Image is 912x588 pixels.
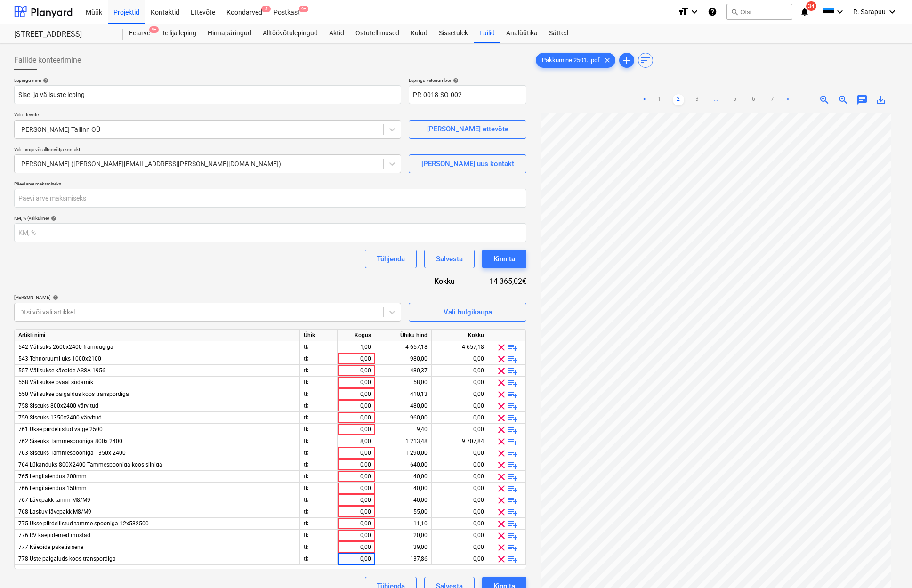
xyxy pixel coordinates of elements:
div: Chat Widget [865,543,912,588]
div: 640,00 [379,459,428,471]
span: playlist_add [507,412,518,424]
span: clear [496,342,507,353]
span: help [451,78,459,83]
div: tk [300,412,338,424]
div: 0,00 [436,506,484,518]
div: 0,00 [341,471,371,483]
div: 58,00 [379,377,428,388]
div: 480,37 [379,365,428,377]
div: Artikli nimi [15,330,300,341]
div: 14 365,02€ [470,276,526,287]
span: 558 Välisukse ovaal südamik [18,379,93,386]
div: Pakkumine 2501...pdf [536,53,615,68]
input: Dokumendi nimi [14,85,401,104]
span: clear [496,542,507,553]
div: 1,00 [341,341,371,353]
span: 777 Käepide paketisisene [18,544,83,550]
span: clear [496,365,507,377]
div: 0,00 [436,541,484,553]
div: 410,13 [379,388,428,400]
span: help [51,295,58,300]
button: Kinnita [482,250,526,268]
div: tk [300,365,338,377]
span: playlist_add [507,389,518,400]
div: tk [300,541,338,553]
p: Päevi arve maksmiseks [14,181,526,189]
div: 137,86 [379,553,428,565]
a: Page 3 [692,94,703,105]
div: 0,00 [341,447,371,459]
span: 762 Siseuks Tammespooniga 800x 2400 [18,438,122,444]
div: [PERSON_NAME] uus kontakt [421,158,514,170]
span: clear [496,448,507,459]
span: clear [496,518,507,530]
div: tk [300,353,338,365]
div: 0,00 [341,553,371,565]
button: [PERSON_NAME] ettevõte [409,120,526,139]
span: clear [496,471,507,483]
a: Ostutellimused [350,24,405,43]
div: 0,00 [341,506,371,518]
div: [STREET_ADDRESS] [14,30,112,40]
div: 0,00 [436,400,484,412]
span: 775 Ukse piirdeliistud tamme spooniga 12x582500 [18,520,149,527]
div: Failid [474,24,500,43]
div: 0,00 [436,530,484,541]
span: Failide konteerimine [14,55,81,66]
div: 0,00 [436,353,484,365]
div: 0,00 [341,483,371,494]
i: Abikeskus [708,6,717,17]
div: tk [300,435,338,447]
div: Tühjenda [377,253,405,265]
div: 0,00 [436,424,484,435]
div: Tellija leping [156,24,202,43]
div: 39,00 [379,541,428,553]
div: [PERSON_NAME] ettevõte [427,123,508,135]
span: 543 Tehnoruumi uks 1000x2100 [18,355,101,362]
span: clear [496,377,507,388]
div: Vali hulgikaupa [444,306,492,318]
span: 763 Siseuks Tammespooniga 1350x 2400 [18,450,126,456]
div: 0,00 [341,412,371,424]
div: tk [300,377,338,388]
div: tk [300,530,338,541]
div: tk [300,471,338,483]
i: notifications [800,6,809,17]
a: Sissetulek [433,24,474,43]
div: Eelarve [123,24,156,43]
i: format_size [678,6,689,17]
div: 0,00 [436,483,484,494]
span: 764 Lükanduks 800X2400 Tammespooniga koos siiniga [18,461,162,468]
span: playlist_add [507,401,518,412]
div: 0,00 [341,400,371,412]
div: 4 657,18 [436,341,484,353]
i: keyboard_arrow_down [834,6,846,17]
div: [PERSON_NAME] [14,294,401,300]
a: Alltöövõtulepingud [257,24,323,43]
a: Page 6 [748,94,759,105]
div: 0,00 [341,388,371,400]
span: 767 Lävepakk tamm M8/M9 [18,497,90,503]
span: clear [496,459,507,471]
div: 0,00 [436,494,484,506]
button: [PERSON_NAME] uus kontakt [409,154,526,173]
span: clear [496,554,507,565]
div: 9 707,84 [436,435,484,447]
div: 980,00 [379,353,428,365]
a: Page 2 is your current page [673,94,684,105]
a: Page 7 [767,94,778,105]
span: clear [496,530,507,541]
span: Pakkumine 2501...pdf [536,57,605,64]
div: 0,00 [341,365,371,377]
input: Viitenumber [409,85,526,104]
span: zoom_in [819,94,830,105]
div: Kulud [405,24,433,43]
span: playlist_add [507,459,518,471]
span: 758 Siseuks 800x2400 värvitud [18,403,98,409]
span: playlist_add [507,483,518,494]
div: 0,00 [341,530,371,541]
div: tk [300,553,338,565]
